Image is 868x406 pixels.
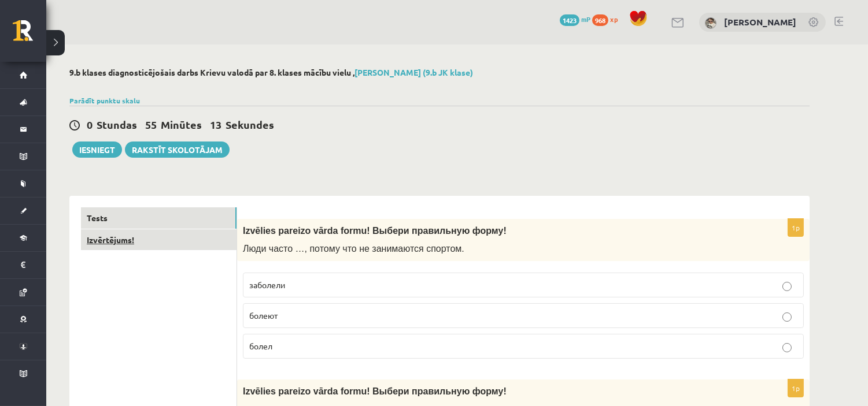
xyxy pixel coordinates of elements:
span: Izvēlies pareizo vārda formu! Выбери правильную форму! [243,226,507,236]
a: Izvērtējums! [81,229,237,251]
span: болел [249,341,272,351]
a: Rīgas 1. Tālmācības vidusskola [13,20,46,49]
input: болеют [782,312,792,322]
img: Marija Tjarve [705,17,716,29]
a: [PERSON_NAME] (9.b JK klase) [354,67,473,77]
a: 1423 mP [560,14,590,24]
span: Люди часто …, потому что не занимаются спортом. [243,244,464,254]
span: xp [610,14,618,24]
span: Izvēlies pareizo vārda formu! Выбери правильную форму! [243,386,507,396]
span: 55 [145,118,157,131]
p: 1p [788,379,804,397]
span: заболели [249,280,285,290]
a: Parādīt punktu skalu [69,96,140,105]
span: Minūtes [161,118,202,131]
a: [PERSON_NAME] [724,16,796,28]
a: Tests [81,207,237,229]
h2: 9.b klases diagnosticējošais darbs Krievu valodā par 8. klases mācību vielu , [69,68,810,77]
span: 968 [592,14,608,26]
span: Stundas [97,118,137,131]
span: 13 [210,118,221,131]
p: 1p [788,218,804,237]
input: заболели [782,282,792,291]
a: 968 xp [592,14,623,24]
span: 0 [87,118,93,131]
span: mP [581,14,590,24]
span: Sekundes [226,118,274,131]
a: Rakstīt skolotājam [125,141,230,158]
span: 1423 [560,14,579,26]
input: болел [782,343,792,352]
button: Iesniegt [72,141,122,158]
span: болеют [249,310,278,321]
